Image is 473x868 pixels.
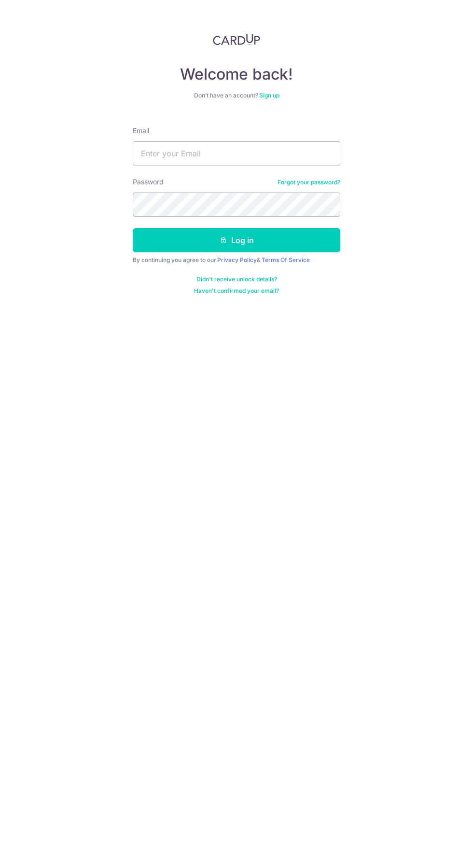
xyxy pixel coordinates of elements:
[133,256,340,264] div: By continuing you agree to our &
[194,287,279,295] a: Haven't confirmed your email?
[196,276,277,283] a: Didn't receive unlock details?
[133,65,340,84] h4: Welcome back!
[133,126,149,136] label: Email
[133,92,340,99] div: Don’t have an account?
[259,92,279,99] a: Sign up
[133,141,340,165] input: Enter your Email
[213,34,260,45] img: CardUp Logo
[217,256,257,263] a: Privacy Policy
[262,256,310,263] a: Terms Of Service
[278,179,340,186] a: Forgot your password?
[133,177,164,187] label: Password
[133,228,340,252] button: Log in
